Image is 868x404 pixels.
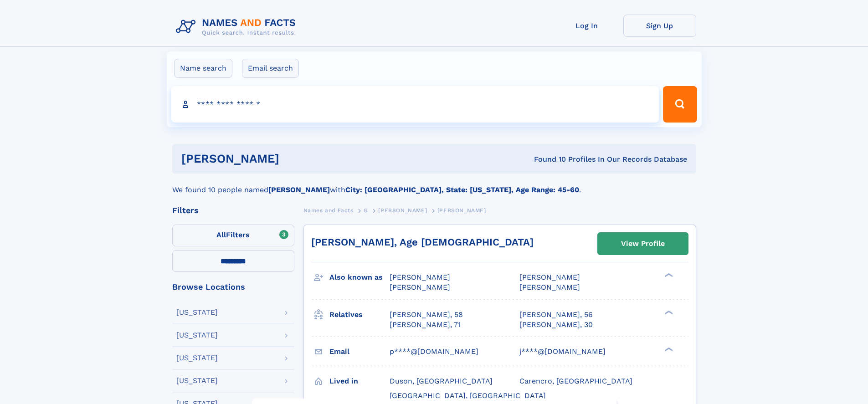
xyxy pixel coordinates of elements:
span: [PERSON_NAME] [390,283,450,291]
h1: [PERSON_NAME] [181,153,407,164]
a: [PERSON_NAME], Age [DEMOGRAPHIC_DATA] [311,236,534,248]
div: Browse Locations [172,283,294,291]
a: [PERSON_NAME] [378,205,427,216]
a: [PERSON_NAME], 71 [390,320,461,330]
span: [PERSON_NAME] [437,207,486,214]
div: [US_STATE] [176,377,218,384]
span: [PERSON_NAME] [519,283,580,291]
div: ❯ [663,346,673,352]
a: View Profile [598,233,688,255]
a: [PERSON_NAME], 30 [519,320,593,330]
label: Name search [174,59,232,78]
a: Names and Facts [303,205,354,216]
div: View Profile [621,233,665,254]
div: [US_STATE] [176,309,218,316]
div: ❯ [663,272,673,278]
h3: Relatives [329,307,390,322]
h3: Email [329,344,390,359]
span: [GEOGRAPHIC_DATA], [GEOGRAPHIC_DATA] [390,391,546,400]
h3: Lived in [329,373,390,389]
span: Carencro, [GEOGRAPHIC_DATA] [519,377,632,385]
span: All [216,230,226,239]
div: We found 10 people named with . [172,174,696,195]
div: ❯ [663,309,673,315]
img: Logo Names and Facts [172,15,303,39]
label: Email search [242,59,299,78]
a: Log In [550,15,623,37]
b: [PERSON_NAME] [268,185,330,194]
button: Search Button [663,86,697,123]
h3: Also known as [329,270,390,285]
label: Filters [172,225,294,246]
div: Found 10 Profiles In Our Records Database [406,154,687,164]
b: City: [GEOGRAPHIC_DATA], State: [US_STATE], Age Range: 45-60 [345,185,579,194]
div: Filters [172,206,294,215]
a: Sign Up [623,15,696,37]
span: G [364,207,368,214]
span: [PERSON_NAME] [390,273,450,281]
div: [US_STATE] [176,332,218,339]
span: Duson, [GEOGRAPHIC_DATA] [390,377,493,385]
span: [PERSON_NAME] [378,207,427,214]
a: [PERSON_NAME], 56 [519,310,593,320]
div: [US_STATE] [176,354,218,362]
a: [PERSON_NAME], 58 [390,310,463,320]
span: [PERSON_NAME] [519,273,580,281]
a: G [364,205,368,216]
input: search input [171,86,659,123]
